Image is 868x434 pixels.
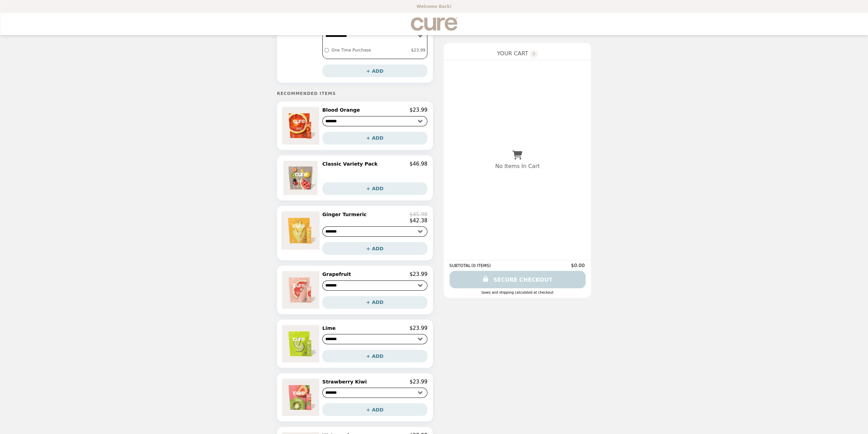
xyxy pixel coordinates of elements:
[322,211,369,218] h2: Ginger Turmeric
[283,161,319,195] img: Classic Variety Pack
[471,263,491,268] span: ( 0 ITEMS )
[322,334,427,344] select: Select a product variant
[277,91,433,96] h5: Recommended Items
[322,325,338,331] h2: Lime
[410,211,428,218] p: $45.98
[322,161,380,167] h2: Classic Variety Pack
[571,263,586,268] span: $0.00
[322,65,427,77] button: + ADD
[322,116,427,126] select: Select a product variant
[409,46,427,54] label: $23.99
[416,4,452,9] p: Welcome Back!
[282,325,321,362] img: Lime
[322,403,427,416] button: + ADD
[495,163,540,169] p: No Items In Cart
[322,107,363,113] h2: Blood Orange
[497,50,528,57] span: YOUR CART
[410,17,457,31] img: Brand Logo
[322,132,427,144] button: + ADD
[322,182,427,195] button: + ADD
[449,263,471,268] span: SUBTOTAL
[410,325,428,331] p: $23.99
[449,291,586,294] div: Taxes and Shipping calculated at checkout
[322,379,369,385] h2: Strawberry Kiwi
[322,280,427,291] select: Select a product variant
[530,50,538,58] span: 0
[281,211,321,250] img: Ginger Turmeric
[410,218,428,224] p: $42.38
[330,46,409,54] label: One Time Purchase
[322,388,427,398] select: Select a product variant
[322,242,427,255] button: + ADD
[322,350,427,362] button: + ADD
[410,161,428,167] p: $46.98
[322,226,427,237] select: Select a product variant
[322,296,427,309] button: + ADD
[322,271,354,277] h2: Grapefruit
[410,379,428,385] p: $23.99
[410,107,428,113] p: $23.99
[282,379,321,416] img: Strawberry Kiwi
[282,107,321,144] img: Blood Orange
[282,271,321,308] img: Grapefruit
[410,271,428,277] p: $23.99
